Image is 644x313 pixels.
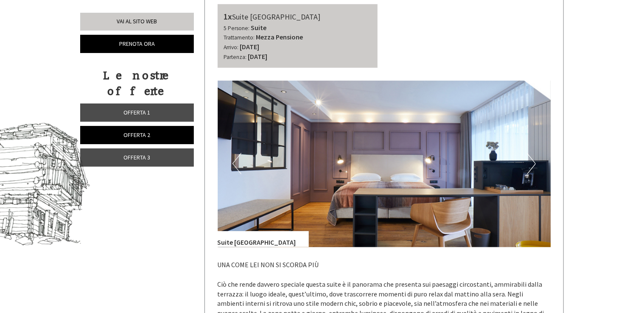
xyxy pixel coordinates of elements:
b: Mezza Pensione [256,33,303,41]
button: Previous [232,153,241,174]
b: [DATE] [248,52,268,61]
div: Suite [GEOGRAPHIC_DATA] [224,11,372,23]
small: 5 Persone: [224,25,250,32]
b: 1x [224,11,232,22]
small: Partenza: [224,53,247,61]
div: Le nostre offerte [80,68,191,99]
button: Next [527,153,536,174]
b: Suite [251,23,267,32]
small: Trattamento: [224,34,255,41]
a: Vai al sito web [80,13,194,31]
span: Offerta 1 [124,109,151,116]
div: Suite [GEOGRAPHIC_DATA] [218,231,309,247]
span: Offerta 3 [124,154,151,161]
span: Offerta 2 [124,131,151,139]
a: Prenota ora [80,35,194,53]
b: [DATE] [240,42,260,51]
small: Arrivo: [224,44,239,51]
img: image [218,81,551,247]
